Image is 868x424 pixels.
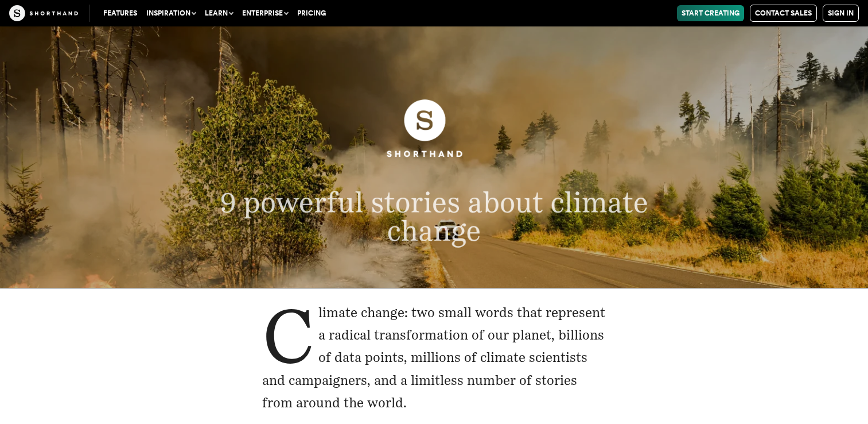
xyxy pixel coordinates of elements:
button: Inspiration [142,5,200,21]
a: Contact Sales [750,5,817,22]
span: 9 powerful stories about climate change [220,184,648,247]
button: Enterprise [238,5,293,21]
a: Start Creating [677,5,744,21]
button: Learn [200,5,238,21]
img: The Craft [9,5,78,21]
a: Pricing [293,5,330,21]
a: Features [99,5,142,21]
a: Sign in [823,5,859,22]
p: Climate change: two small words that represent a radical transformation of our planet, billions o... [262,302,606,414]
